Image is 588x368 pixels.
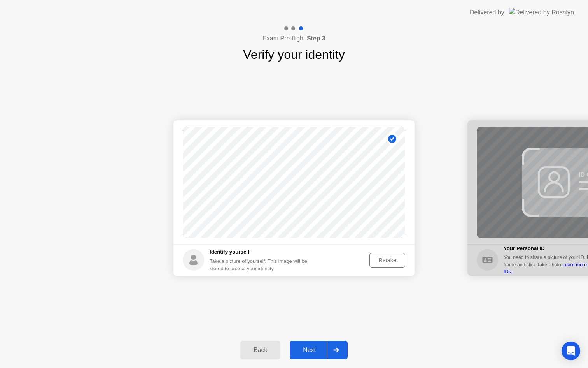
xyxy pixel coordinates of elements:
div: Next [292,347,327,354]
img: Delivered by Rosalyn [509,8,574,17]
div: Back [243,347,278,354]
button: Next [290,341,348,359]
button: Retake [369,253,405,268]
h4: Exam Pre-flight: [262,34,325,43]
button: Back [240,341,280,359]
h1: Verify your identity [243,45,345,64]
b: Step 3 [307,35,325,42]
h5: Identify yourself [210,248,313,256]
div: Open Intercom Messenger [562,342,580,360]
div: Delivered by [470,8,504,17]
div: Take a picture of yourself. This image will be stored to protect your identity [210,257,313,272]
div: Retake [372,257,402,263]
